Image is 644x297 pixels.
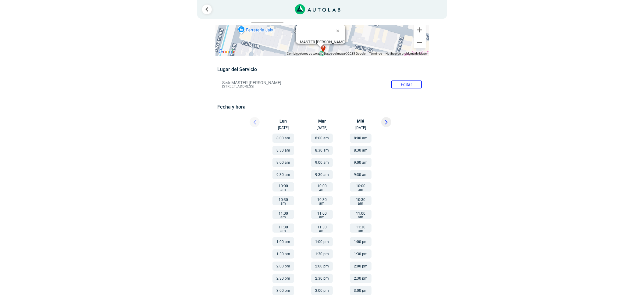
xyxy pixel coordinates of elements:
[311,274,333,283] button: 2:30 pm
[350,262,372,271] button: 2:00 pm
[272,146,294,155] button: 8:30 am
[350,274,372,283] button: 2:30 pm
[311,249,333,259] button: 1:30 pm
[311,134,333,143] button: 8:00 am
[272,224,294,233] button: 11:30 am
[350,146,372,155] button: 8:30 am
[217,104,427,110] h5: Fecha y hora
[350,182,372,191] button: 10:00 am
[272,274,294,283] button: 2:30 pm
[350,249,372,259] button: 1:30 pm
[311,237,333,246] button: 1:00 pm
[272,170,294,179] button: 9:30 am
[300,40,345,49] div: [STREET_ADDRESS]
[322,45,324,51] span: f
[414,24,426,36] button: Ampliar
[217,66,427,72] h5: Lugar del Servicio
[332,23,346,38] button: Cerrar
[272,210,294,219] button: 11:00 am
[295,6,340,12] a: Link al sitio de autolab
[350,286,372,295] button: 3:00 pm
[350,224,372,233] button: 11:30 am
[311,196,333,205] button: 10:30 am
[272,196,294,205] button: 10:30 am
[272,286,294,295] button: 3:00 pm
[311,286,333,295] button: 3:00 pm
[272,262,294,271] button: 2:00 pm
[311,262,333,271] button: 2:00 pm
[311,146,333,155] button: 8:30 am
[272,134,294,143] button: 8:00 am
[350,158,372,167] button: 9:00 am
[350,134,372,143] button: 8:00 am
[217,48,237,56] a: Abre esta zona en Google Maps (se abre en una nueva ventana)
[350,210,372,219] button: 11:00 am
[217,48,237,56] img: Google
[414,36,426,48] button: Reducir
[311,210,333,219] button: 11:00 am
[272,249,294,259] button: 1:30 pm
[272,158,294,167] button: 9:00 am
[272,182,294,191] button: 10:00 am
[311,158,333,167] button: 9:00 am
[350,170,372,179] button: 9:30 am
[386,52,427,55] a: Notificar un problema de Maps
[311,224,333,233] button: 11:30 am
[202,5,212,14] a: Ir al paso anterior
[369,52,382,55] a: Términos (se abre en una nueva pestaña)
[311,182,333,191] button: 10:00 am
[272,237,294,246] button: 1:00 pm
[300,40,345,44] b: MASTER [PERSON_NAME]
[350,196,372,205] button: 10:30 am
[350,237,372,246] button: 1:00 pm
[287,52,321,56] button: Combinaciones de teclas
[311,170,333,179] button: 9:30 am
[324,52,366,55] span: Datos del mapa ©2025 Google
